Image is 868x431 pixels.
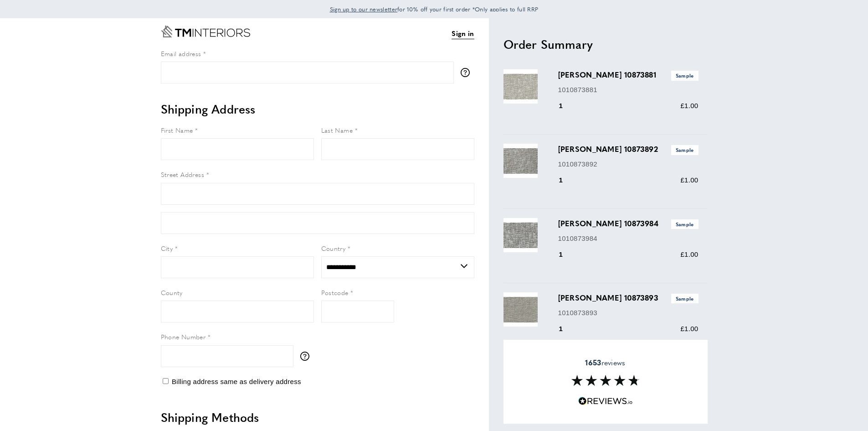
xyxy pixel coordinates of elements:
[558,292,699,303] h3: [PERSON_NAME] 10873893
[680,250,698,258] span: £1.00
[163,378,169,384] input: Billing address same as delivery address
[680,176,698,184] span: £1.00
[161,101,474,117] h2: Shipping Address
[558,218,699,229] h3: [PERSON_NAME] 10873984
[503,292,538,327] img: Nelson 10873893
[161,288,183,297] span: County
[503,36,708,52] h2: Order Summary
[161,49,201,58] span: Email address
[161,125,193,135] span: First Name
[300,352,314,361] button: More information
[558,159,699,170] p: 1010873892
[503,144,538,178] img: Nelson 10873892
[680,102,698,109] span: £1.00
[585,358,625,367] span: reviews
[503,218,538,252] img: Nelson 10873984
[585,357,601,368] strong: 1653
[558,323,576,334] div: 1
[161,409,474,426] h2: Shipping Methods
[330,5,539,13] span: for 10% off your first order *Only applies to full RRP
[558,307,699,318] p: 1010873893
[452,28,474,39] a: Sign in
[671,219,699,229] span: Sample
[680,325,698,332] span: £1.00
[671,294,699,303] span: Sample
[161,26,250,37] a: Go to Home page
[558,144,699,155] h3: [PERSON_NAME] 10873892
[671,71,699,80] span: Sample
[671,145,699,155] span: Sample
[558,249,576,260] div: 1
[330,5,398,14] a: Sign up to our newsletter
[321,244,346,253] span: Country
[558,100,576,111] div: 1
[558,84,699,95] p: 1010873881
[321,125,353,135] span: Last Name
[161,244,173,253] span: City
[558,233,699,244] p: 1010873984
[321,288,349,297] span: Postcode
[330,5,398,13] span: Sign up to our newsletter
[571,375,640,386] img: Reviews section
[161,332,206,341] span: Phone Number
[503,69,538,104] img: Nelson 10873881
[172,378,301,385] span: Billing address same as delivery address
[461,68,474,77] button: More information
[558,175,576,186] div: 1
[161,170,205,179] span: Street Address
[558,69,699,80] h3: [PERSON_NAME] 10873881
[578,397,633,405] img: Reviews.io 5 stars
